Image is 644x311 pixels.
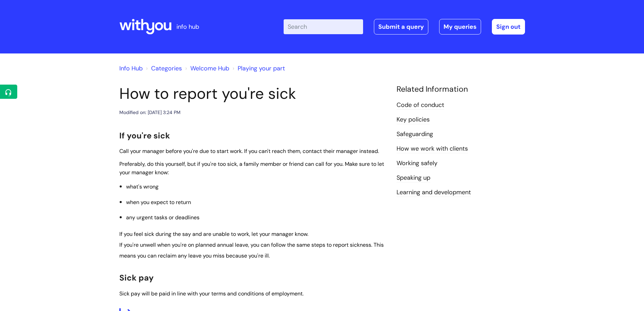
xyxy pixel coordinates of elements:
[126,214,199,221] span: any urgent tasks or deadlines
[144,63,182,74] li: Solution home
[119,130,170,141] span: If you're sick
[119,241,384,259] span: If you're unwell when you're on planned annual leave, you can follow the same steps to report sic...
[231,63,285,74] li: Playing your part
[397,174,430,182] a: Speaking up
[439,19,481,35] a: My queries
[119,108,181,117] div: Modified on: [DATE] 3:24 PM
[397,159,437,168] a: Working safely
[397,101,444,110] a: Code of conduct
[284,19,363,34] input: Search
[119,290,304,297] span: Sick pay will be paid in line with your terms and conditions of employment.
[374,19,428,35] a: Submit a query
[238,64,285,72] a: Playing your part
[184,63,229,74] li: Welcome Hub
[397,188,471,197] a: Learning and development
[151,64,182,72] a: Categories
[397,145,468,153] a: How we work with clients
[119,64,143,72] a: Info Hub
[397,85,525,94] h4: Related Information
[284,19,525,35] div: | -
[119,272,154,283] span: Sick pay
[119,85,386,103] h1: How to report you're sick
[176,21,199,32] p: info hub
[119,160,384,176] span: Preferably, do this yourself, but if you're too sick, a family member or friend can call for you....
[126,183,159,190] span: what's wrong
[492,19,525,35] a: Sign out
[119,148,379,155] span: Call your manager before you're due to start work. If you can't reach them, contact their manager...
[190,64,229,72] a: Welcome Hub
[397,130,433,139] a: Safeguarding
[119,230,308,238] span: If you feel sick during the say and are unable to work, let your manager know.
[126,199,191,206] span: when you expect to return
[397,115,430,124] a: Key policies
